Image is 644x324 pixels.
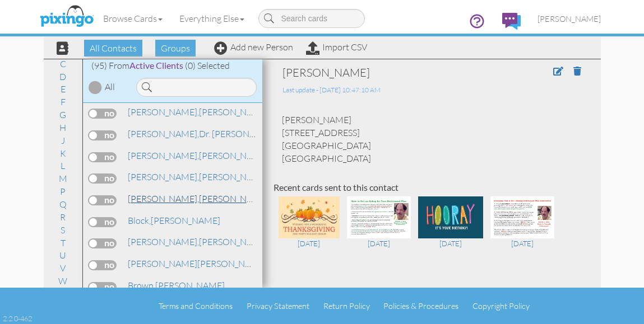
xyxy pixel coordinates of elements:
div: All [105,81,115,93]
span: Groups [155,40,196,57]
span: All Contacts [84,40,142,57]
a: Import CSV [306,41,367,53]
span: Block, [128,215,151,226]
a: [PERSON_NAME] [127,192,270,205]
div: (95) From [83,59,262,72]
span: Last update - [DATE] 10:47:10 AM [282,86,381,94]
a: [DATE] [347,211,411,249]
a: Policies & Procedures [383,301,458,311]
a: [DATE] [279,211,340,249]
img: 92210-1-1673368813265-7cf9e8c724c74959-qa.jpg [418,196,484,238]
a: Q [54,198,72,211]
a: Copyright Policy [472,301,530,311]
a: [DATE] [490,211,554,249]
a: [PERSON_NAME] [127,149,270,162]
span: Active Clients [129,60,183,71]
a: D [54,70,72,83]
a: E [55,82,71,96]
input: Search cards [258,9,365,28]
span: [PERSON_NAME], [128,128,199,139]
a: V [54,261,71,275]
a: C [54,57,72,71]
div: [DATE] [418,238,484,248]
a: W [53,274,73,288]
span: [PERSON_NAME], [128,171,199,182]
a: J [55,134,71,147]
div: [PERSON_NAME] [282,65,517,81]
strong: Recent cards sent to this contact [274,182,399,192]
a: Terms and Conditions [159,301,233,311]
span: [PERSON_NAME], [128,106,199,118]
div: [DATE] [279,238,340,248]
div: [DATE] [347,238,411,248]
a: P [54,185,71,198]
a: T [55,236,71,250]
img: 87377-1-1666720162591-1431ec3dd88d14b6-qa.jpg [279,196,340,238]
a: H [54,121,72,134]
a: L [55,159,71,172]
a: Privacy Statement [247,301,309,311]
span: [PERSON_NAME] [128,258,197,269]
a: [PERSON_NAME] [127,257,268,270]
a: [PERSON_NAME] [127,214,221,227]
img: 59308-1-1622128864977-1dbd7b7c93f88c5a-qa.jpg [490,196,554,238]
a: [PERSON_NAME] [529,4,609,33]
img: pixingo logo [37,3,96,31]
span: [PERSON_NAME] [538,14,601,24]
a: Dr. [PERSON_NAME] [127,127,282,140]
a: Browse Cards [95,4,171,32]
span: Brown, [128,280,155,291]
div: [PERSON_NAME] [STREET_ADDRESS] [GEOGRAPHIC_DATA] [GEOGRAPHIC_DATA] [274,114,590,165]
div: 2.2.0-462 [3,313,32,323]
a: S [55,223,71,237]
img: comments.svg [502,13,521,30]
a: [PERSON_NAME] [127,170,270,184]
a: [PERSON_NAME] [127,105,270,119]
a: [PERSON_NAME] [127,235,270,248]
a: M [53,172,73,185]
a: U [54,248,72,262]
div: [DATE] [490,238,554,248]
span: [PERSON_NAME], [128,150,199,161]
span: (0) Selected [185,60,230,71]
a: Return Policy [323,301,370,311]
a: K [54,147,72,160]
a: Everything Else [171,4,253,32]
span: [PERSON_NAME], [128,236,199,247]
img: 85089-1-1662654482570-d49216ee79872cf5-qa.jpg [347,196,411,238]
a: [DATE] [418,211,484,249]
a: G [54,108,72,121]
a: F [55,95,71,109]
a: Add new Person [214,41,293,53]
a: R [54,210,71,224]
span: [PERSON_NAME], [128,193,199,204]
a: [PERSON_NAME] [127,279,226,292]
